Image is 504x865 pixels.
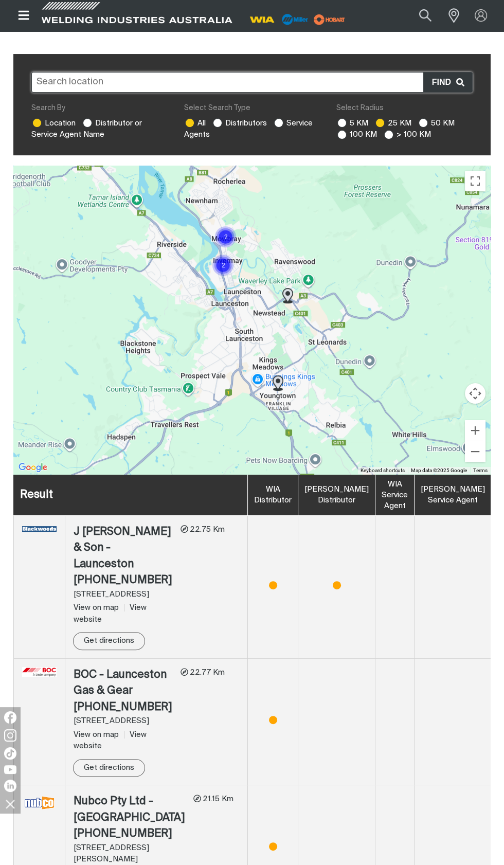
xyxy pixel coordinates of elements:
[74,699,172,716] div: [PHONE_NUMBER]
[74,604,147,623] a: View website
[248,474,298,515] th: WIA Distributor
[74,715,172,727] div: [STREET_ADDRESS]
[31,119,142,139] label: Distributor or Service Agent Name
[423,73,472,92] button: Find
[465,441,485,462] button: Zoom out
[16,461,50,474] a: Open this area in Google Maps (opens a new window)
[418,119,455,127] label: 50 KM
[74,524,172,573] div: J [PERSON_NAME] & Son - Launceston
[188,526,225,533] span: 22.75 Km
[4,711,16,724] img: Facebook
[432,76,456,89] span: Find
[374,119,411,127] label: 25 KM
[74,589,172,601] div: [STREET_ADDRESS]
[473,467,488,473] a: Terms
[4,765,16,774] img: YouTube
[395,4,443,27] input: Product name or item number...
[465,171,485,191] button: Toggle fullscreen view
[74,604,119,611] span: View on map
[336,131,377,138] label: 100 KM
[336,119,368,127] label: 5 KM
[14,474,248,515] th: Result
[465,383,485,404] button: Map camera controls
[31,72,473,93] input: Search location
[415,474,492,515] th: [PERSON_NAME] Service Agent
[22,667,57,677] img: BOC - Launceston Gas & Gear
[184,103,320,114] div: Select Search Type
[210,221,241,253] div: Cluster of 2 markers
[74,572,172,589] div: [PHONE_NUMBER]
[4,780,16,792] img: LinkedIn
[16,461,50,474] img: Google
[184,119,206,127] label: All
[311,12,348,27] img: miller
[336,103,473,114] div: Select Radius
[73,759,145,777] a: Get directions
[22,794,57,812] img: Nubco Pty Ltd - Launceston
[74,826,185,842] div: [PHONE_NUMBER]
[212,119,267,127] label: Distributors
[31,103,168,114] div: Search By
[74,794,185,826] div: Nubco Pty Ltd - [GEOGRAPHIC_DATA]
[311,15,348,23] a: miller
[4,729,16,742] img: Instagram
[298,474,375,515] th: [PERSON_NAME] Distributor
[74,667,172,699] div: BOC - Launceston Gas & Gear
[411,467,467,473] span: Map data ©2025 Google
[31,119,76,127] label: Location
[188,669,225,676] span: 22.77 Km
[383,131,431,138] label: > 100 KM
[4,747,16,760] img: TikTok
[465,420,485,441] button: Zoom in
[74,731,119,738] span: View on map
[73,632,145,650] a: Get directions
[22,526,57,532] img: J Blackwood & Son - Launceston
[375,474,415,515] th: WIA Service Agent
[2,795,19,813] img: hide socials
[207,249,239,281] div: Cluster of 2 markers
[361,467,405,474] button: Keyboard shortcuts
[408,4,443,27] button: Search products
[201,795,233,803] span: 21.15 Km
